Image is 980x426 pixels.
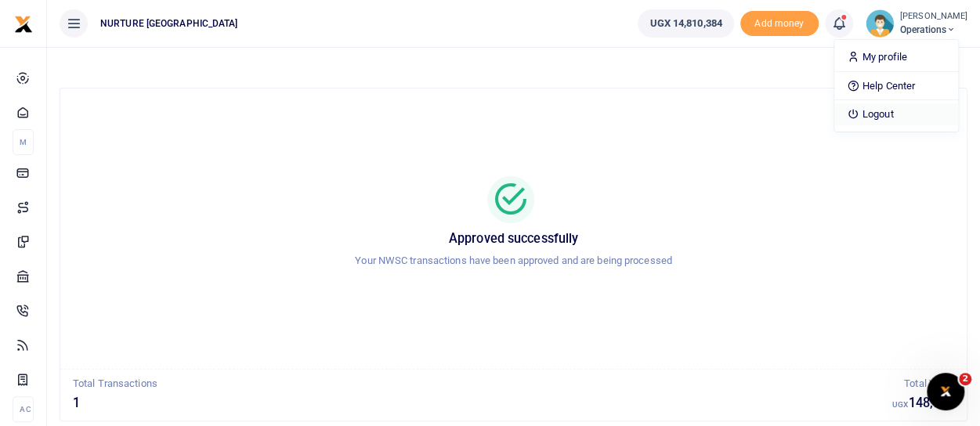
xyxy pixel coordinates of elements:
li: M [13,129,34,155]
iframe: Intercom live chat [927,373,964,410]
li: Toup your wallet [740,11,819,37]
span: Operations [900,23,967,37]
p: Total Transactions [73,376,892,392]
h5: 148,718 [892,395,954,411]
img: logo-small [14,15,33,34]
h5: 1 [73,395,892,411]
li: Ac [13,396,34,422]
h5: Approved successfully [79,231,948,247]
li: Wallet ballance [631,9,740,38]
a: UGX 14,810,384 [638,9,733,38]
p: Your NWSC transactions have been approved and are being processed [79,253,948,269]
span: 2 [959,373,971,385]
span: UGX 14,810,384 [649,16,721,31]
img: profile-user [866,9,894,38]
a: My profile [834,46,958,68]
span: NURTURE [GEOGRAPHIC_DATA] [94,16,244,31]
p: Total Value [892,376,954,392]
a: Add money [740,16,819,28]
small: UGX [892,400,908,409]
span: Add money [740,11,819,37]
a: Help Center [834,75,958,97]
a: logo-small logo-large logo-large [14,17,33,29]
a: profile-user [PERSON_NAME] Operations [866,9,967,38]
small: [PERSON_NAME] [900,10,967,23]
a: Logout [834,103,958,125]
